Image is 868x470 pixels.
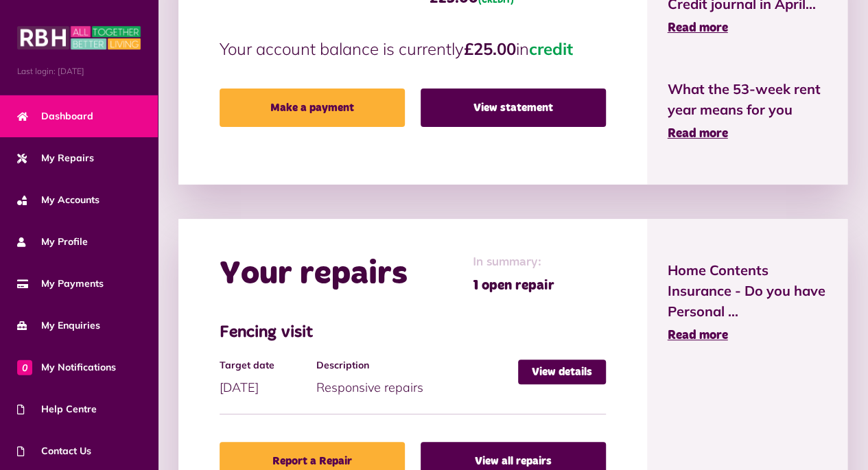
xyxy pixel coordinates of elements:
span: credit [529,38,573,59]
span: Read more [668,22,728,34]
p: Your account balance is currently in [220,36,606,61]
span: In summary: [473,253,554,272]
h4: Target date [220,360,309,371]
span: My Accounts [17,193,99,207]
span: My Profile [17,235,88,249]
span: My Notifications [17,360,116,375]
a: View statement [421,89,606,127]
span: Dashboard [17,109,93,124]
div: Responsive repairs [316,360,518,397]
a: What the 53-week rent year means for you Read more [668,79,828,143]
span: Contact Us [17,444,91,458]
span: Read more [668,128,728,140]
span: 0 [17,360,32,375]
span: My Enquiries [17,318,100,333]
span: My Payments [17,277,104,291]
a: Home Contents Insurance - Do you have Personal ... Read more [668,260,828,345]
h2: Your repairs [220,255,408,294]
h4: Description [316,360,511,371]
div: [DATE] [220,360,316,397]
img: MyRBH [17,24,141,51]
span: Help Centre [17,402,97,416]
a: View details [518,360,606,384]
a: Make a payment [220,89,405,127]
span: Last login: [DATE] [17,65,141,78]
span: What the 53-week rent year means for you [668,79,828,120]
span: 1 open repair [473,275,554,296]
span: Home Contents Insurance - Do you have Personal ... [668,260,828,322]
strong: £25.00 [464,38,516,59]
h3: Fencing visit [220,323,606,343]
span: Read more [668,329,728,342]
span: My Repairs [17,151,94,165]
